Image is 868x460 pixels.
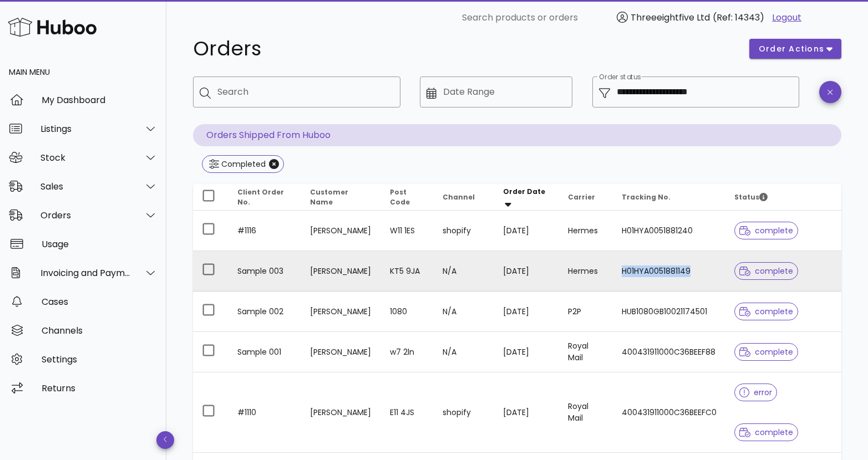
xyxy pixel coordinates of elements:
[434,251,494,292] td: N/A
[758,43,825,55] span: order actions
[503,187,545,196] span: Order Date
[301,332,381,372] td: [PERSON_NAME]
[739,428,793,436] span: complete
[40,210,131,221] div: Orders
[599,73,641,81] label: Order status
[559,184,613,211] th: Carrier
[42,95,158,105] div: My Dashboard
[8,15,97,39] img: Huboo Logo
[613,184,725,211] th: Tracking No.
[381,332,434,372] td: w7 2ln
[613,251,725,292] td: H01HYA0051881149
[381,184,434,211] th: Post Code
[269,159,279,169] button: Close
[725,184,841,211] th: Status
[301,372,381,453] td: [PERSON_NAME]
[613,211,725,251] td: H01HYA0051881240
[494,372,559,453] td: [DATE]
[229,211,301,251] td: #1116
[229,292,301,332] td: Sample 002
[739,227,793,234] span: complete
[193,124,841,146] p: Orders Shipped From Huboo
[613,372,725,453] td: 400431911000C36BEEFC0
[559,332,613,372] td: Royal Mail
[568,192,595,202] span: Carrier
[749,39,841,59] button: order actions
[42,325,158,336] div: Channels
[434,211,494,251] td: shopify
[559,372,613,453] td: Royal Mail
[739,389,772,396] span: error
[229,251,301,292] td: Sample 003
[42,239,158,249] div: Usage
[559,251,613,292] td: Hermes
[613,332,725,372] td: 400431911000C36BEEF88
[381,292,434,332] td: 1080
[772,11,801,24] a: Logout
[434,332,494,372] td: N/A
[559,211,613,251] td: Hermes
[42,354,158,365] div: Settings
[434,372,494,453] td: shopify
[40,152,131,163] div: Stock
[381,251,434,292] td: KT5 9JA
[390,187,410,207] span: Post Code
[42,383,158,393] div: Returns
[739,267,793,275] span: complete
[219,159,266,170] div: Completed
[443,192,475,202] span: Channel
[40,268,131,278] div: Invoicing and Payments
[622,192,671,202] span: Tracking No.
[739,308,793,315] span: complete
[434,292,494,332] td: N/A
[310,187,348,207] span: Customer Name
[494,211,559,251] td: [DATE]
[40,124,131,134] div: Listings
[734,192,768,202] span: Status
[229,372,301,453] td: #1110
[381,372,434,453] td: E11 4JS
[739,348,793,356] span: complete
[301,184,381,211] th: Customer Name
[301,292,381,332] td: [PERSON_NAME]
[237,187,284,207] span: Client Order No.
[434,184,494,211] th: Channel
[229,332,301,372] td: Sample 001
[713,11,764,24] span: (Ref: 14343)
[494,332,559,372] td: [DATE]
[229,184,301,211] th: Client Order No.
[494,251,559,292] td: [DATE]
[559,292,613,332] td: P2P
[301,211,381,251] td: [PERSON_NAME]
[494,184,559,211] th: Order Date: Sorted descending. Activate to remove sorting.
[381,211,434,251] td: W11 1ES
[193,39,736,59] h1: Orders
[631,11,710,24] span: Threeeightfive Ltd
[42,297,158,307] div: Cases
[494,292,559,332] td: [DATE]
[613,292,725,332] td: HUB1080GB10021174501
[301,251,381,292] td: [PERSON_NAME]
[40,181,131,192] div: Sales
